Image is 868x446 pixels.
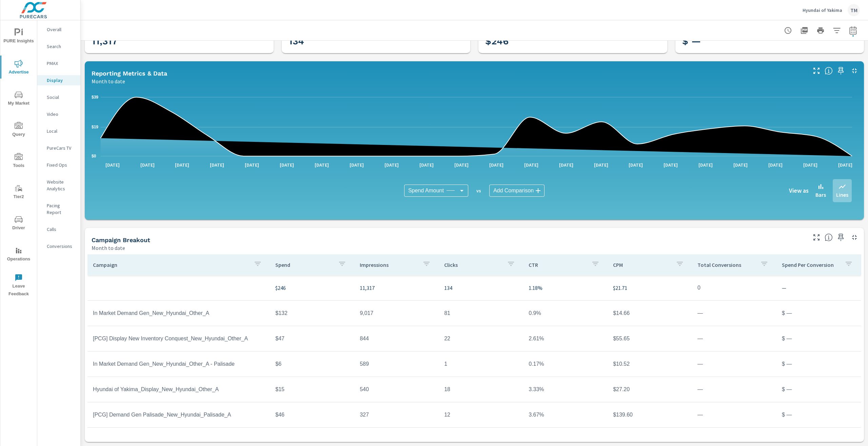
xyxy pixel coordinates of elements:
p: Bars [815,191,826,199]
div: Display [37,75,80,85]
td: $ — [776,330,861,347]
p: Clicks [444,261,501,268]
span: PURE Insights [2,28,35,45]
p: [DATE] [415,162,438,168]
p: 134 [444,284,518,292]
td: 18 [439,381,523,398]
span: Add Comparison [493,187,534,194]
td: $46 [270,406,354,423]
p: CPM [613,261,670,268]
p: [DATE] [798,162,822,168]
td: $10.52 [608,356,692,373]
p: [DATE] [764,162,787,168]
div: Search [37,41,80,51]
div: Pacing Report [37,200,80,217]
div: TM [848,4,860,16]
td: $139.60 [608,406,692,423]
div: Calls [37,224,80,234]
p: Calls [47,226,75,233]
p: — [782,284,855,292]
p: Local [47,128,75,134]
p: Hyundai of Yakima [803,7,842,13]
button: Make Fullscreen [811,65,822,76]
p: [DATE] [624,162,648,168]
h3: $246 [485,36,660,47]
p: Conversions [47,243,75,250]
span: Driver [2,215,35,232]
td: $47 [270,330,354,347]
div: Conversions [37,241,80,251]
button: Print Report [814,24,827,37]
p: [DATE] [101,162,124,168]
td: 0.9% [523,305,608,322]
text: $19 [92,125,98,129]
p: [DATE] [240,162,264,168]
p: Social [47,94,75,101]
span: Operations [2,247,35,263]
p: 1.18% [529,284,602,292]
td: 81 [439,305,523,322]
h3: 134 [289,36,464,47]
td: [PCG] Display New Inventory Conquest_New_Hyundai_Other_A [87,330,270,347]
p: [DATE] [554,162,578,168]
td: $ — [776,406,861,423]
p: [DATE] [485,162,508,168]
td: 3.33% [523,381,608,398]
td: — [692,330,776,347]
p: [DATE] [519,162,543,168]
p: [DATE] [729,162,752,168]
span: Save this to your personalized report [835,65,846,76]
td: — [692,381,776,398]
p: [DATE] [170,162,194,168]
div: Video [37,109,80,119]
h5: Campaign Breakout [92,236,150,243]
td: 9,017 [354,305,439,322]
p: Website Analytics [47,178,75,192]
td: $ — [776,305,861,322]
text: $39 [92,95,98,100]
p: Month to date [92,244,125,252]
td: — [692,406,776,423]
text: $0 [92,154,96,158]
h5: Reporting Metrics & Data [92,70,167,77]
div: Overall [37,24,80,35]
div: Spend Amount [404,185,468,197]
td: $15 [270,381,354,398]
div: Local [37,126,80,136]
button: Select Date Range [846,24,860,37]
p: Impressions [360,261,417,268]
div: Add Comparison [489,185,545,197]
p: [DATE] [205,162,229,168]
button: Apply Filters [830,24,844,37]
div: Fixed Ops [37,160,80,170]
p: vs [468,188,489,194]
td: 0.17% [523,356,608,373]
button: Make Fullscreen [811,232,822,243]
td: $ — [776,381,861,398]
p: CTR [529,261,586,268]
p: Video [47,111,75,118]
td: $27.20 [608,381,692,398]
p: Search [47,43,75,50]
span: Advertise [2,60,35,76]
p: Display [47,77,75,84]
button: "Export Report to PDF" [797,24,811,37]
td: 3.67% [523,406,608,423]
h3: 11,317 [92,36,267,47]
h6: View as [789,187,809,194]
p: PureCars TV [47,145,75,151]
td: $55.65 [608,330,692,347]
button: Minimize Widget [849,65,860,76]
td: In Market Demand Gen_New_Hyundai_Other_A [87,305,270,322]
td: Hyundai of Yakima_Display_New_Hyundai_Other_A [87,381,270,398]
div: Website Analytics [37,177,80,194]
p: Spend Per Conversion [782,261,839,268]
div: PMAX [37,58,80,68]
p: [DATE] [450,162,473,168]
p: [DATE] [589,162,613,168]
td: 540 [354,381,439,398]
p: Spend [275,261,333,268]
span: Query [2,122,35,139]
td: 327 [354,406,439,423]
td: 589 [354,356,439,373]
